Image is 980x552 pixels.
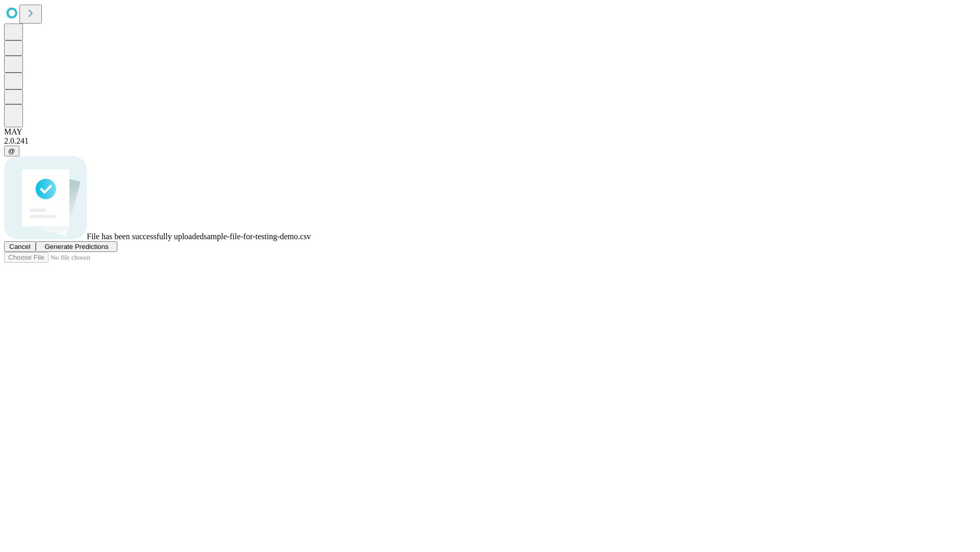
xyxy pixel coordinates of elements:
div: 2.0.241 [4,136,976,146]
span: Cancel [9,243,31,250]
button: Generate Predictions [36,241,117,252]
div: MAY [4,127,976,136]
button: @ [4,146,19,156]
span: sample-file-for-testing-demo.csv [204,232,311,241]
button: Cancel [4,241,36,252]
span: @ [8,147,15,155]
span: File has been successfully uploaded [87,232,204,241]
span: Generate Predictions [44,243,108,250]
